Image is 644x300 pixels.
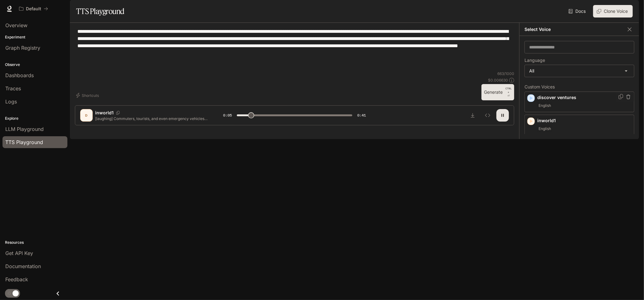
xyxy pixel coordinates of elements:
[567,5,588,17] a: Docs
[537,94,632,101] p: discover ventures
[466,109,479,122] button: Download audio
[524,85,634,89] p: Custom Voices
[26,6,41,12] p: Default
[524,58,545,62] p: Language
[95,116,208,121] p: [laughing] Commuters, tourists, and even emergency vehicles must wait patiently behind the barrie...
[618,94,624,99] button: Copy Voice ID
[593,5,633,17] button: Clone Voice
[223,112,232,118] span: 0:05
[497,71,514,76] p: 663 / 1000
[505,87,512,98] p: ⏎
[537,117,632,124] p: inworld1
[537,125,552,132] span: English
[357,112,366,118] span: 0:41
[481,109,494,122] button: Inspect
[537,102,552,109] span: English
[525,65,634,77] div: All
[76,5,124,17] h1: TTS Playground
[16,2,51,15] button: All workspaces
[75,90,101,100] button: Shortcuts
[114,111,122,115] button: Copy Voice ID
[95,110,114,116] p: inworld1
[505,87,512,94] p: CTRL +
[481,84,514,100] button: GenerateCTRL +⏎
[81,110,91,120] div: D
